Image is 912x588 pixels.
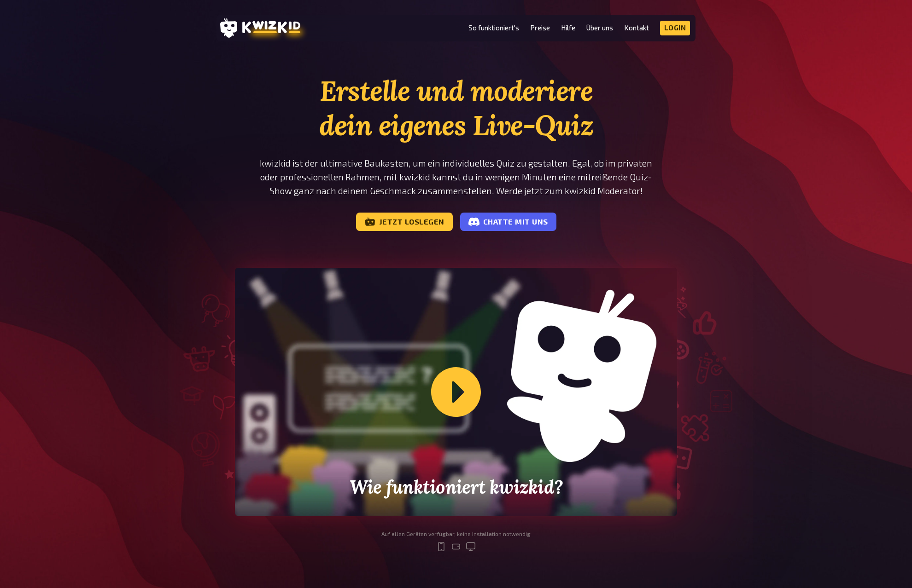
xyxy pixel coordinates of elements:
[460,213,556,231] a: Chatte mit uns
[624,24,649,32] a: Kontakt
[381,531,531,537] div: Auf allen Geräten verfügbar, keine Installation notwendig
[465,541,476,552] svg: desktop
[450,541,462,552] svg: tablet
[530,24,550,32] a: Preise
[436,541,447,552] svg: mobile
[323,477,589,498] h2: Wie funktioniert kwizkid?
[561,24,575,32] a: Hilfe
[468,24,519,32] a: So funktioniert's
[235,156,677,198] p: kwizkid ist der ultimative Baukasten, um ein individuelles Quiz zu gestalten. Egal, ob im private...
[660,21,690,35] a: Login
[586,24,613,32] a: Über uns
[235,74,677,143] h1: Erstelle und moderiere dein eigenes Live-Quiz
[356,213,453,231] a: Jetzt loslegen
